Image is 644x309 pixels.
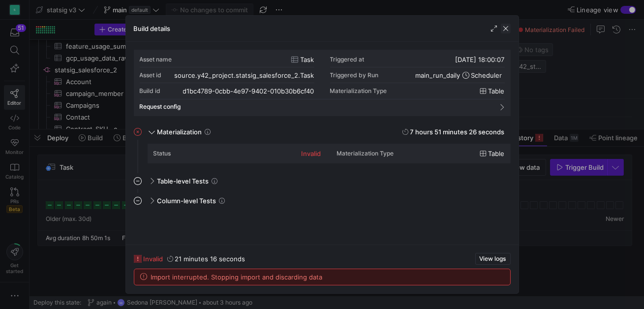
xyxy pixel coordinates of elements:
span: invalid [144,255,163,263]
div: Asset id [140,72,162,79]
h3: Build details [134,25,171,32]
span: Column-level Tests [157,197,216,205]
div: invalid [302,150,321,157]
mat-expansion-panel-header: Column-level Tests [134,193,511,209]
y42-duration: 7 hours 51 minutes 26 seconds [410,128,505,136]
span: main_run_daily [416,71,460,79]
span: Import interrupted. Stopping import and discarding data [151,273,323,281]
div: source.y42_project.statsig_salesforce_2.Task [175,71,314,79]
mat-expansion-panel-header: Table-level Tests [134,173,511,189]
div: Asset name [140,56,172,63]
button: main_run_dailyScheduler [413,70,505,81]
div: Triggered by Run [330,72,379,79]
span: Task [301,56,314,63]
span: Materialization Type [330,88,387,94]
mat-expansion-panel-header: Request config [140,99,505,114]
button: View logs [475,253,511,265]
span: table [489,87,505,95]
div: Materialization7 hours 51 minutes 26 seconds [134,144,511,173]
div: Build id [140,88,161,94]
span: [DATE] 18:00:07 [456,56,505,63]
mat-panel-title: Request config [140,103,493,110]
span: Table-level Tests [157,177,209,185]
div: Triggered at [330,56,365,63]
span: Scheduler [471,71,502,79]
div: d1bc4789-0cbb-4e97-9402-010b30b6cf40 [183,87,314,95]
span: Materialization [157,128,202,136]
span: table [489,150,505,157]
div: Materialization Type [337,150,394,157]
mat-expansion-panel-header: Materialization7 hours 51 minutes 26 seconds [134,124,511,140]
span: View logs [480,255,506,262]
div: Status [153,150,171,157]
y42-duration: 21 minutes 16 seconds [175,255,245,263]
